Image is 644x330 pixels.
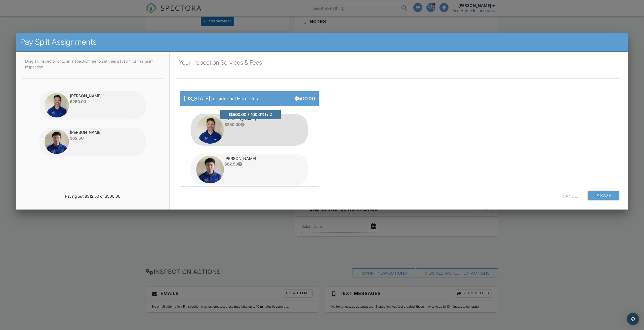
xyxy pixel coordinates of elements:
img: img_4079.jpeg [196,116,224,144]
div: $250.00 [224,122,303,127]
div: $62.50 [224,161,303,167]
button: Cancel [563,191,579,200]
div: $500.00 [263,95,315,102]
img: img_4871.jpeg [45,130,69,154]
div: [PERSON_NAME] [224,156,303,161]
img: img_4079.jpeg [45,93,69,117]
div: [US_STATE] Residential Home Inspection [184,95,263,102]
div: Open Intercom Messenger [627,313,639,325]
div: $62.50 [70,135,141,141]
span: Your Inspection Services & Fees [179,59,262,66]
div: $250.00 [70,99,141,104]
p: Drag an inspector onto an inspection fee to set their paysplit for this team inspection. [22,58,163,74]
button: Save [588,191,619,200]
div: [PERSON_NAME] [70,93,141,99]
div: [PERSON_NAME] [224,116,303,121]
h2: Pay Split Assignments [20,37,624,47]
div: [PERSON_NAME] [70,130,141,135]
div: Paying out $312.50 of $500.00 [16,193,169,199]
img: img_4871.jpeg [196,156,224,183]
